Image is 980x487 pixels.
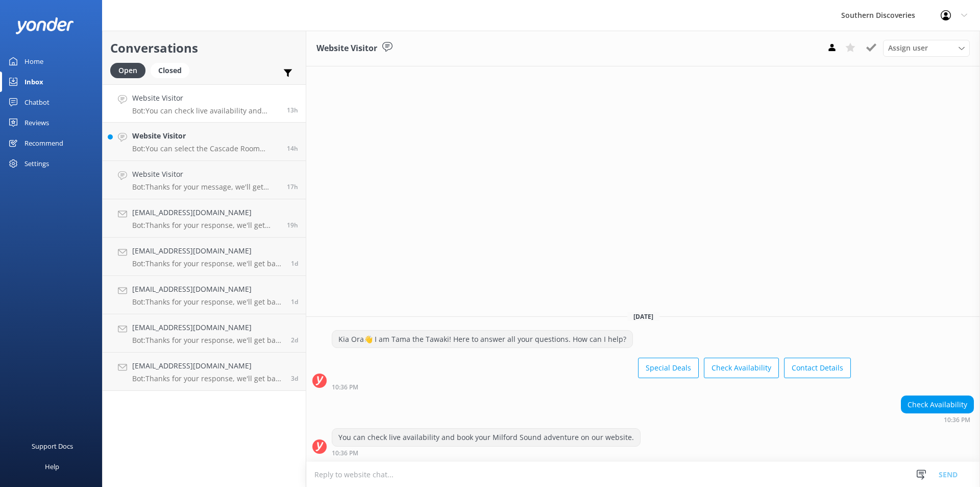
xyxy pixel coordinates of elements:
[291,336,298,344] span: Sep 01 2025 04:21am (UTC +12:00) Pacific/Auckland
[151,64,194,76] a: Closed
[132,92,279,104] h4: Website Visitor
[103,84,306,123] a: Website VisitorBot:You can check live availability and book your Milford Sound adventure on our w...
[103,353,306,391] a: [EMAIL_ADDRESS][DOMAIN_NAME]Bot:Thanks for your response, we'll get back to you as soon as we can...
[704,358,779,378] button: Check Availability
[24,51,43,72] div: Home
[24,112,49,133] div: Reviews
[132,297,283,307] p: Bot: Thanks for your response, we'll get back to you as soon as we can during opening hours.
[638,358,699,378] button: Special Deals
[15,17,74,34] img: yonder-white-logo.png
[784,358,851,378] button: Contact Details
[332,383,851,390] div: Sep 02 2025 10:36pm (UTC +12:00) Pacific/Auckland
[888,42,928,54] span: Assign user
[103,199,306,238] a: [EMAIL_ADDRESS][DOMAIN_NAME]Bot:Thanks for your response, we'll get back to you as soon as we can...
[24,72,43,92] div: Inbox
[132,284,283,295] h4: [EMAIL_ADDRESS][DOMAIN_NAME]
[287,106,298,114] span: Sep 02 2025 10:36pm (UTC +12:00) Pacific/Auckland
[132,245,283,257] h4: [EMAIL_ADDRESS][DOMAIN_NAME]
[132,336,283,345] p: Bot: Thanks for your response, we'll get back to you as soon as we can during opening hours.
[132,221,279,230] p: Bot: Thanks for your response, we'll get back to you as soon as we can during opening hours.
[24,153,49,174] div: Settings
[901,396,973,413] div: Check Availability
[132,182,279,192] p: Bot: Thanks for your message, we'll get back to you as soon as we can. You're also welcome to kee...
[132,130,279,142] h4: Website Visitor
[132,360,283,372] h4: [EMAIL_ADDRESS][DOMAIN_NAME]
[132,144,279,153] p: Bot: You can select the Cascade Room upgrade as an optional add-on when booking your chosen cruis...
[24,92,50,112] div: Chatbot
[332,450,358,456] strong: 10:36 PM
[151,63,189,78] div: Closed
[132,106,279,115] p: Bot: You can check live availability and book your Milford Sound adventure on our website.
[103,123,306,161] a: Website VisitorBot:You can select the Cascade Room upgrade as an optional add-on when booking you...
[103,314,306,353] a: [EMAIL_ADDRESS][DOMAIN_NAME]Bot:Thanks for your response, we'll get back to you as soon as we can...
[332,449,641,456] div: Sep 02 2025 10:36pm (UTC +12:00) Pacific/Auckland
[291,297,298,306] span: Sep 01 2025 04:02pm (UTC +12:00) Pacific/Auckland
[24,133,63,153] div: Recommend
[132,322,283,333] h4: [EMAIL_ADDRESS][DOMAIN_NAME]
[944,417,970,423] strong: 10:36 PM
[103,161,306,199] a: Website VisitorBot:Thanks for your message, we'll get back to you as soon as we can. You're also ...
[291,374,298,383] span: Aug 31 2025 02:27am (UTC +12:00) Pacific/Auckland
[287,221,298,229] span: Sep 02 2025 04:23pm (UTC +12:00) Pacific/Auckland
[287,182,298,191] span: Sep 02 2025 06:08pm (UTC +12:00) Pacific/Auckland
[132,374,283,383] p: Bot: Thanks for your response, we'll get back to you as soon as we can during opening hours.
[332,429,640,446] div: You can check live availability and book your Milford Sound adventure on our website.
[316,42,377,55] h3: Website Visitor
[110,38,298,58] h2: Conversations
[110,64,151,76] a: Open
[901,416,974,423] div: Sep 02 2025 10:36pm (UTC +12:00) Pacific/Auckland
[132,169,279,180] h4: Website Visitor
[332,384,358,390] strong: 10:36 PM
[883,40,970,56] div: Assign User
[132,207,279,218] h4: [EMAIL_ADDRESS][DOMAIN_NAME]
[103,276,306,314] a: [EMAIL_ADDRESS][DOMAIN_NAME]Bot:Thanks for your response, we'll get back to you as soon as we can...
[287,144,298,153] span: Sep 02 2025 08:42pm (UTC +12:00) Pacific/Auckland
[627,312,659,321] span: [DATE]
[132,259,283,268] p: Bot: Thanks for your response, we'll get back to you as soon as we can during opening hours.
[32,436,73,456] div: Support Docs
[110,63,145,78] div: Open
[45,456,59,477] div: Help
[291,259,298,268] span: Sep 01 2025 05:31pm (UTC +12:00) Pacific/Auckland
[103,238,306,276] a: [EMAIL_ADDRESS][DOMAIN_NAME]Bot:Thanks for your response, we'll get back to you as soon as we can...
[332,331,632,348] div: Kia Ora👋 I am Tama the Tawaki! Here to answer all your questions. How can I help?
